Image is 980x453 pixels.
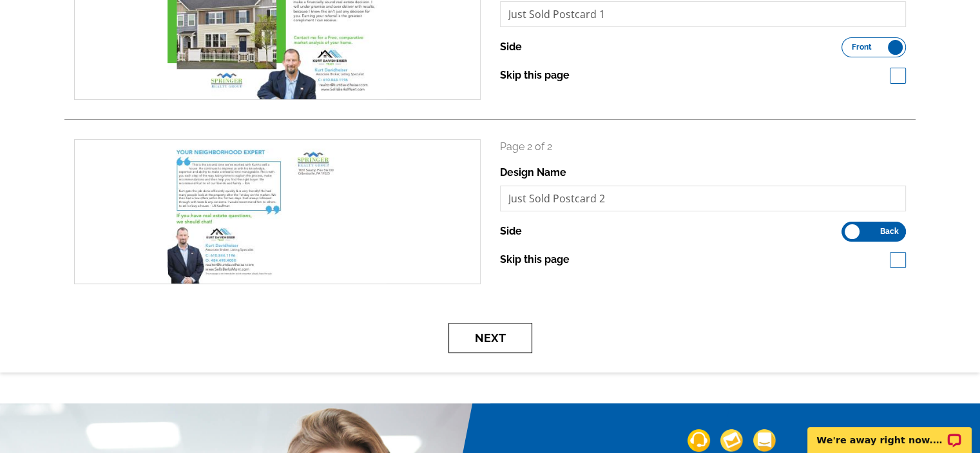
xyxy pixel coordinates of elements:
[448,323,532,353] button: Next
[799,412,980,453] iframe: LiveChat chat widget
[687,429,710,452] img: support-img-1.png
[500,252,570,267] label: Skip this page
[852,44,872,50] span: Front
[720,429,743,452] img: support-img-2.png
[500,224,522,239] label: Side
[500,139,907,155] p: Page 2 of 2
[880,228,899,235] span: Back
[500,186,907,211] input: File Name
[500,68,570,83] label: Skip this page
[500,1,907,27] input: File Name
[500,39,522,55] label: Side
[500,165,566,180] label: Design Name
[753,429,776,452] img: support-img-3_1.png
